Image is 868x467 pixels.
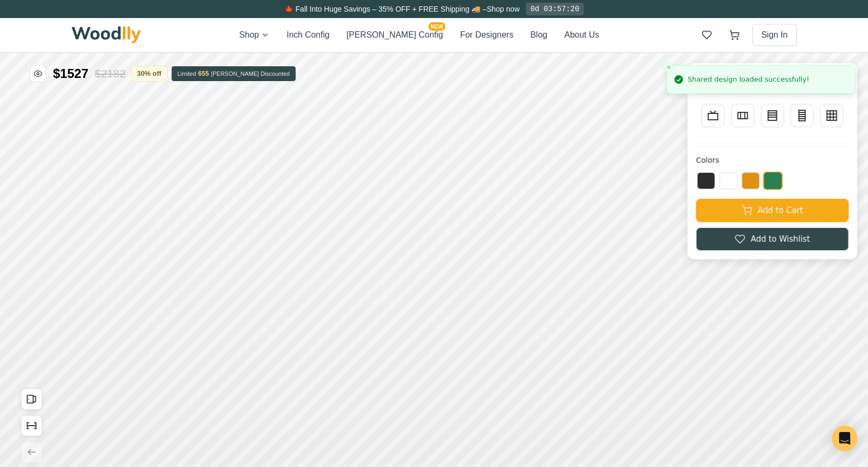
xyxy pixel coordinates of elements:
button: Open All Doors [21,336,42,357]
span: NEW [428,22,445,31]
div: Open Intercom Messenger [832,426,857,451]
span: 🍁 Fall Into Huge Savings – 35% OFF + FREE Shipping 🚚 – [284,5,486,13]
div: Shared design loaded successfully! [688,22,809,32]
button: Shop [239,29,269,41]
button: About Us [564,29,599,41]
button: Yellow [742,120,760,137]
button: For Designers [460,29,513,41]
button: Sign In [752,24,797,46]
h4: Colors [696,102,849,113]
button: Show Dimensions [21,363,42,384]
button: [PERSON_NAME] ConfigNEW [346,29,443,41]
button: Black [697,120,715,137]
img: Woodlly [72,27,142,43]
button: Inch Config [286,29,329,41]
button: White [720,120,738,137]
button: Hide price [30,13,47,30]
div: 0d 03:57:20 [526,3,583,15]
button: Blog [530,29,547,41]
button: Add to Wishlist [696,175,849,198]
div: Shared design loaded successfully! [688,426,809,437]
a: Shop now [487,5,520,13]
button: Close toast [663,10,674,20]
button: Green [764,119,783,137]
button: Add to Cart [696,146,849,170]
